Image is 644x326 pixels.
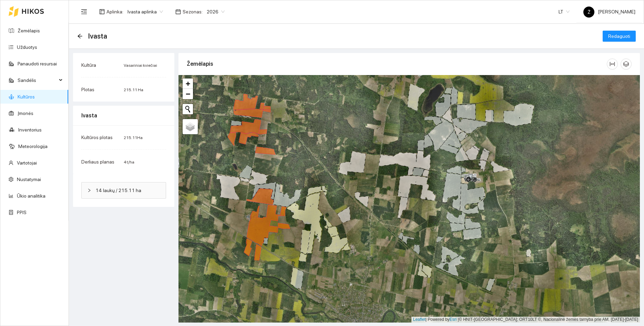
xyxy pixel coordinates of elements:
span: Aplinka : [106,8,123,15]
span: Redaguoti [608,32,630,40]
span: Kultūros plotas [81,135,113,140]
span: Kultūra [81,62,96,68]
span: 4 t/ha [124,160,134,165]
span: Derliaus planas [81,159,114,165]
span: 14 laukų / 215.11 ha [95,187,160,194]
span: Vasariniai kviečiai [124,63,157,68]
a: Leaflet [413,317,426,322]
span: arrow-left [77,33,83,39]
span: 215.11 Ha [124,87,143,92]
button: Initiate a new search [183,104,193,114]
span: [PERSON_NAME] [583,9,635,14]
a: Nustatymai [17,177,41,182]
span: right [87,188,91,192]
span: Plotas [81,87,94,92]
div: | Powered by © HNIT-[GEOGRAPHIC_DATA]; ORT10LT ©, Nacionalinė žemės tarnyba prie AM, [DATE]-[DATE] [411,317,640,323]
a: Vartotojai [17,160,37,166]
button: column-width [607,59,618,70]
span: 2026 [207,7,225,17]
a: Meteorologija [18,144,48,149]
a: Užduotys [17,44,37,50]
span: Ivasta [88,31,107,42]
span: column-width [607,61,617,67]
span: − [186,90,190,98]
span: Ž [587,7,591,18]
span: + [186,79,190,88]
span: LT [559,7,570,17]
a: Žemėlapis [18,28,40,33]
a: Panaudoti resursai [18,61,57,66]
span: menu-fold [81,9,87,15]
a: Ūkio analitika [17,193,45,199]
a: Kultūros [18,94,35,99]
a: Zoom out [183,89,193,99]
span: Sezonas : [183,8,203,15]
button: menu-fold [77,5,91,19]
div: Atgal [77,33,83,39]
a: Esri [450,317,457,322]
span: 215.11 Ha [124,135,143,140]
span: layout [99,9,105,14]
div: Ivasta [81,106,166,125]
a: PPIS [17,210,27,215]
span: Sandėlis [18,73,57,87]
a: Layers [183,119,198,134]
a: Inventorius [18,127,42,133]
span: calendar [175,9,181,14]
span: | [458,317,459,322]
span: Ivasta aplinka [127,7,163,17]
a: Zoom in [183,78,193,89]
a: Įmonės [18,111,33,116]
div: Žemėlapis [187,54,607,74]
button: Redaguoti [603,31,636,42]
div: 14 laukų / 215.11 ha [82,182,166,198]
